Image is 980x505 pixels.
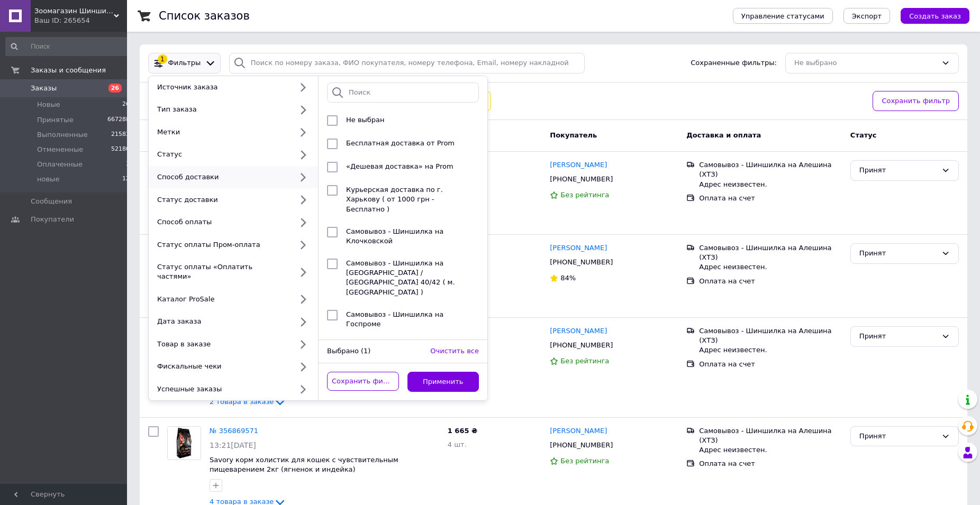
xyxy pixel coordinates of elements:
[346,259,455,296] span: Самовывоз - Шиншилка на [GEOGRAPHIC_DATA] / [GEOGRAPHIC_DATA] 40/42 ( м. [GEOGRAPHIC_DATA] )
[153,217,292,227] div: Способ оплаты
[548,255,615,269] div: [PHONE_NUMBER]
[111,145,130,154] span: 52180
[153,295,292,304] div: Каталог ProSale
[699,326,842,345] div: Самовывоз - Шиншилка на Алешина (ХТЗ)
[686,131,761,139] span: Доставка и оплата
[37,145,83,154] span: Отмененные
[560,457,609,465] span: Без рейтинга
[699,160,842,179] div: Самовывоз - Шиншилка на Алешина (ХТЗ)
[550,426,607,436] a: [PERSON_NAME]
[873,91,959,112] button: Сохранить фильтр
[859,331,937,342] div: Принят
[37,115,74,125] span: Принятые
[153,384,292,394] div: Успешные заказы
[108,84,122,93] span: 26
[153,82,292,92] div: Источник заказа
[153,240,292,250] div: Статус оплаты Пром-оплата
[850,131,877,139] span: Статус
[699,445,842,455] div: Адрес неизвестен.
[794,58,937,69] div: Не выбрано
[560,357,609,365] span: Без рейтинга
[153,127,292,137] div: Метки
[37,130,88,140] span: Выполненные
[346,186,443,213] span: Курьерская доставка по г. Харькову ( от 1000 грн - Бесплатно )
[153,172,292,182] div: Способ доставки
[210,398,274,406] span: 2 товара в заказе
[909,12,961,20] span: Создать заказ
[167,426,201,460] a: Фото товару
[699,459,842,469] div: Оплата на счет
[31,84,57,93] span: Заказы
[31,197,72,206] span: Сообщения
[37,160,83,169] span: Оплаченные
[34,6,114,16] span: Зоомагазин Шиншилка - Дискаунтер зоотоваров.Корма для кошек и собак. Ветеринарная аптека
[852,12,882,20] span: Экспорт
[122,175,130,184] span: 12
[346,162,453,170] span: «Дешевая доставка» на Prom
[550,243,607,253] a: [PERSON_NAME]
[37,175,59,184] span: новые
[843,8,890,24] button: Экспорт
[159,10,250,22] h1: Список заказов
[699,243,842,262] div: Самовывоз - Шиншилка на Алешина (ХТЗ)
[346,139,455,147] span: Бесплатная доставка от Prom
[31,215,74,224] span: Покупатели
[560,191,609,199] span: Без рейтинга
[37,100,60,109] span: Новые
[158,54,167,64] div: 1
[346,116,385,124] span: Не выбран
[548,438,615,452] div: [PHONE_NUMBER]
[332,377,394,387] span: Сохранить фильтр
[890,12,969,20] a: Создать заказ
[168,427,201,460] img: Фото товару
[733,8,833,24] button: Управление статусами
[550,131,597,139] span: Покупатель
[122,100,130,109] span: 26
[859,248,937,259] div: Принят
[153,339,292,349] div: Товар в заказе
[126,160,130,169] span: 3
[699,345,842,355] div: Адрес неизвестен.
[430,347,479,355] span: Очистить все
[699,194,842,203] div: Оплата на счет
[323,346,426,356] div: Выбрано (1)
[153,105,292,114] div: Тип заказа
[210,427,258,435] a: № 356869571
[153,262,292,281] div: Статус оплаты «Оплатить частями»
[691,58,777,68] span: Сохраненные фильтры:
[153,195,292,205] div: Статус доставки
[699,277,842,286] div: Оплата на счет
[168,58,201,68] span: Фильтры
[741,12,824,20] span: Управление статусами
[107,115,130,125] span: 667288
[210,398,286,406] a: 2 товара в заказе
[550,326,607,336] a: [PERSON_NAME]
[210,456,398,474] a: Savory корм холистик для кошек с чувствительным пищеварением 2кг (ягненок и индейка)
[699,180,842,189] div: Адрес неизвестен.
[31,66,106,75] span: Заказы и сообщения
[548,338,615,352] div: [PHONE_NUMBER]
[699,426,842,445] div: Самовывоз - Шиншилка на Алешина (ХТЗ)
[550,160,607,170] a: [PERSON_NAME]
[111,130,130,140] span: 21583
[153,150,292,159] div: Статус
[5,37,131,56] input: Поиск
[210,441,256,449] span: 13:21[DATE]
[153,317,292,326] div: Дата заказа
[560,274,576,282] span: 84%
[448,427,477,435] span: 1 665 ₴
[327,82,479,103] input: Поиск
[153,362,292,371] div: Фискальные чеки
[34,16,127,25] div: Ваш ID: 265654
[859,165,937,176] div: Принят
[882,96,950,107] span: Сохранить фильтр
[346,227,443,245] span: Самовывоз - Шиншилка на Клочковской
[327,372,399,391] button: Сохранить фильтр
[699,262,842,272] div: Адрес неизвестен.
[229,53,585,74] input: Поиск по номеру заказа, ФИО покупателя, номеру телефона, Email, номеру накладной
[448,440,467,448] span: 4 шт.
[901,8,969,24] button: Создать заказ
[859,431,937,442] div: Принят
[407,372,479,392] button: Применить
